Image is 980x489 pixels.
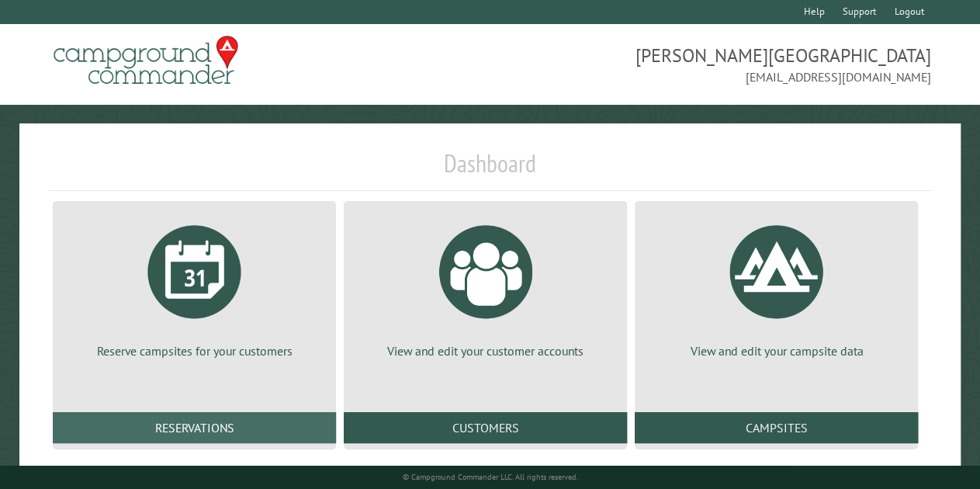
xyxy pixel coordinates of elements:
span: [PERSON_NAME][GEOGRAPHIC_DATA] [EMAIL_ADDRESS][DOMAIN_NAME] [490,43,931,86]
h1: Dashboard [49,148,931,191]
p: View and edit your customer accounts [362,342,608,359]
small: © Campground Commander LLC. All rights reserved. [403,472,578,482]
a: View and edit your campsite data [653,213,899,359]
a: Campsites [635,412,918,443]
a: Customers [344,412,627,443]
a: Reservations [53,412,336,443]
p: Reserve campsites for your customers [71,342,317,359]
p: View and edit your campsite data [653,342,899,359]
a: Reserve campsites for your customers [71,213,317,359]
a: View and edit your customer accounts [362,213,608,359]
img: Campground Commander [49,30,243,91]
